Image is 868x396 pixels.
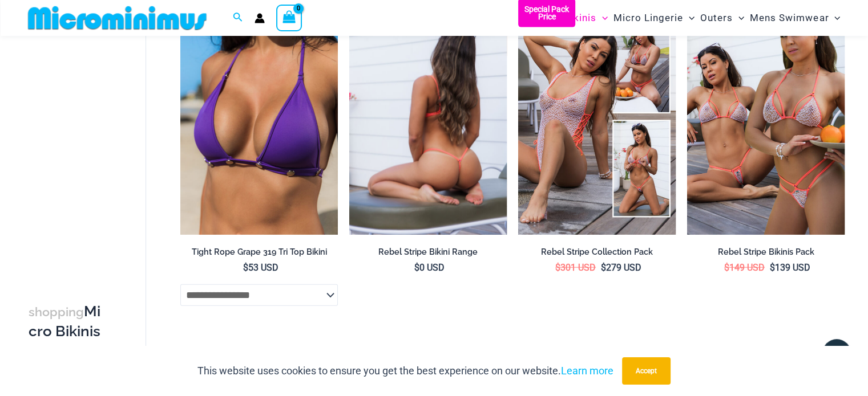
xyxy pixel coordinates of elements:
[561,365,613,377] a: Learn more
[276,5,302,31] a: View Shopping Cart, empty
[414,262,419,273] span: $
[518,247,676,262] a: Rebel Stripe Collection Pack
[518,247,676,258] h2: Rebel Stripe Collection Pack
[700,3,733,32] span: Outers
[601,262,606,273] span: $
[180,247,338,258] h2: Tight Rope Grape 319 Tri Top Bikini
[555,262,560,273] span: $
[349,247,507,262] a: Rebel Stripe Bikini Range
[233,11,243,25] a: Search icon link
[349,247,507,258] h2: Rebel Stripe Bikini Range
[747,3,843,32] a: Mens SwimwearMenu ToggleMenu Toggle
[197,362,613,379] p: This website uses cookies to ensure you get the best experience on our website.
[724,262,729,273] span: $
[518,6,575,21] b: Special Pack Price
[683,3,695,32] span: Menu Toggle
[601,262,641,273] bdi: 279 USD
[243,262,278,273] bdi: 53 USD
[23,5,211,31] img: MM SHOP LOGO FLAT
[243,262,248,273] span: $
[611,3,697,32] a: Micro LingerieMenu ToggleMenu Toggle
[414,262,445,273] bdi: 0 USD
[697,3,747,32] a: OutersMenu ToggleMenu Toggle
[596,3,608,32] span: Menu Toggle
[555,262,596,273] bdi: 301 USD
[29,38,131,266] iframe: TrustedSite Certified
[180,247,338,262] a: Tight Rope Grape 319 Tri Top Bikini
[829,3,840,32] span: Menu Toggle
[255,13,265,23] a: Account icon link
[750,3,829,32] span: Mens Swimwear
[724,262,765,273] bdi: 149 USD
[770,262,775,273] span: $
[770,262,810,273] bdi: 139 USD
[687,247,845,262] a: Rebel Stripe Bikinis Pack
[733,3,744,32] span: Menu Toggle
[29,301,106,341] h3: Micro Bikinis
[528,2,845,34] nav: Site Navigation
[687,247,845,258] h2: Rebel Stripe Bikinis Pack
[613,3,683,32] span: Micro Lingerie
[29,304,84,319] span: shopping
[622,357,671,385] button: Accept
